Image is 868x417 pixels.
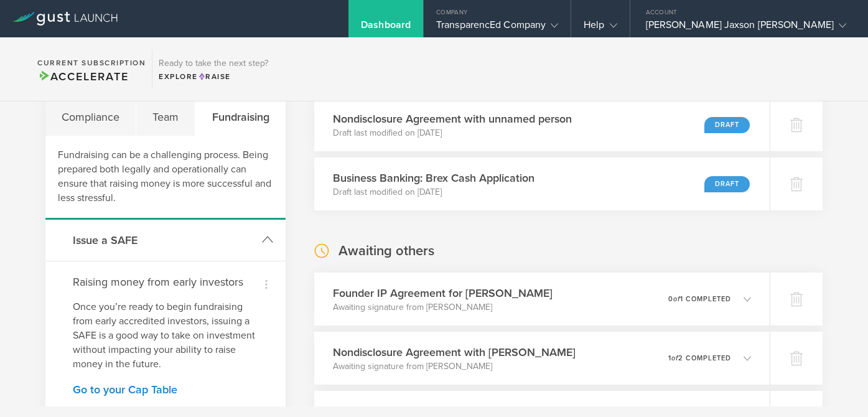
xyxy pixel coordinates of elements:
[152,50,274,88] div: Ready to take the next step?ExploreRaise
[314,157,770,210] div: Business Banking: Brex Cash ApplicationDraft last modified on [DATE]Draft
[646,19,846,37] div: [PERSON_NAME] Jaxson [PERSON_NAME]
[671,354,678,362] em: of
[45,136,286,220] div: Fundraising can be a challenging process. Being prepared both legally and operationally can ensur...
[361,19,411,37] div: Dashboard
[333,301,553,314] p: Awaiting signature from [PERSON_NAME]
[333,360,576,373] p: Awaiting signature from [PERSON_NAME]
[668,355,731,362] p: 1 2 completed
[198,72,231,81] span: Raise
[314,98,770,151] div: Nondisclosure Agreement with unnamed personDraft last modified on [DATE]Draft
[704,176,750,192] div: Draft
[73,232,256,248] h3: Issue a SAFE
[195,98,285,136] div: Fundraising
[668,296,731,302] p: 0 1 completed
[73,384,258,395] a: Go to your Cap Table
[673,295,680,303] em: of
[333,170,534,186] h3: Business Banking: Brex Cash Application
[338,242,434,260] h2: Awaiting others
[333,186,534,199] p: Draft last modified on [DATE]
[37,59,146,67] h2: Current Subscription
[45,98,136,136] div: Compliance
[584,19,617,37] div: Help
[159,59,268,68] h3: Ready to take the next step?
[333,344,576,360] h3: Nondisclosure Agreement with [PERSON_NAME]
[436,19,558,37] div: TransparencEd Company
[73,300,258,372] p: Once you’re ready to begin fundraising from early accredited investors, issuing a SAFE is a good ...
[704,117,750,133] div: Draft
[159,71,268,82] div: Explore
[37,70,128,83] span: Accelerate
[333,111,572,127] h3: Nondisclosure Agreement with unnamed person
[136,98,195,136] div: Team
[333,285,553,301] h3: Founder IP Agreement for [PERSON_NAME]
[333,127,572,139] p: Draft last modified on [DATE]
[73,274,258,290] h4: Raising money from early investors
